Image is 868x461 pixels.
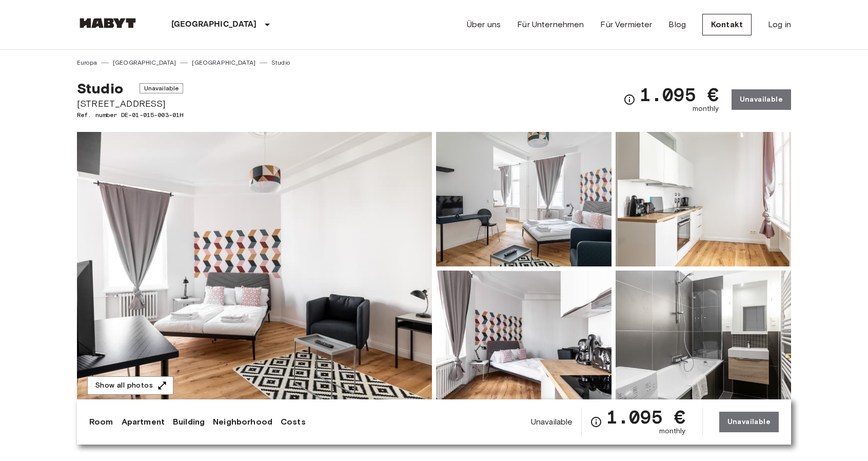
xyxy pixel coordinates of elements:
[77,110,183,120] span: Ref. number DE-01-015-003-01H
[87,376,173,395] button: Show all photos
[140,83,184,93] span: Unavailable
[668,18,686,31] a: Blog
[702,14,752,35] a: Kontakt
[768,18,791,31] a: Log in
[616,271,791,405] img: Picture of unit DE-01-015-003-01H
[531,416,573,428] span: Unavailable
[171,18,257,31] p: [GEOGRAPHIC_DATA]
[436,132,611,266] img: Picture of unit DE-01-015-003-01H
[281,416,306,428] a: Costs
[467,18,501,31] a: Über uns
[122,416,165,428] a: Apartment
[590,416,602,428] svg: Check cost overview for full price breakdown. Please note that discounts apply to new joiners onl...
[113,58,176,67] a: [GEOGRAPHIC_DATA]
[192,58,255,67] a: [GEOGRAPHIC_DATA]
[77,18,139,28] img: Habyt
[640,85,719,104] span: 1.095 €
[77,58,97,67] a: Europa
[77,80,123,97] span: Studio
[436,271,611,405] img: Picture of unit DE-01-015-003-01H
[659,426,686,436] span: monthly
[623,93,636,106] svg: Check cost overview for full price breakdown. Please note that discounts apply to new joiners onl...
[616,132,791,266] img: Picture of unit DE-01-015-003-01H
[173,416,205,428] a: Building
[517,18,584,31] a: Für Unternehmen
[89,416,113,428] a: Room
[693,104,719,114] span: monthly
[213,416,272,428] a: Neighborhood
[600,18,652,31] a: Für Vermieter
[77,97,183,110] span: [STREET_ADDRESS]
[77,132,432,405] img: Marketing picture of unit DE-01-015-003-01H
[271,58,290,67] a: Studio
[606,408,686,426] span: 1.095 €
